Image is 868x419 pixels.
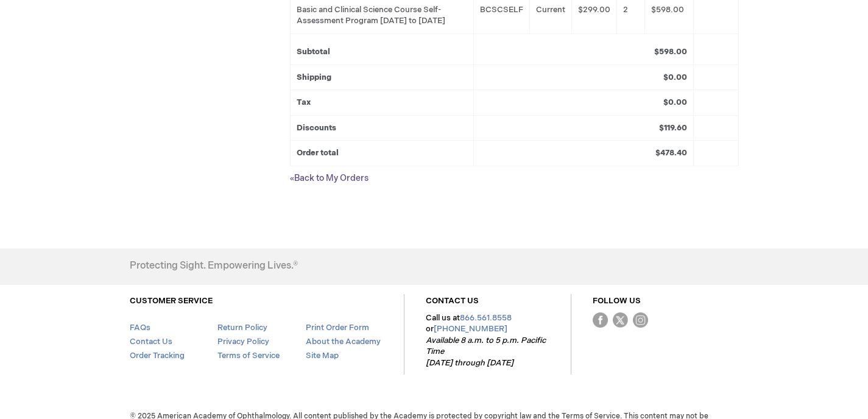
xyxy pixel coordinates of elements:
em: Available 8 a.m. to 5 p.m. Pacific Time [DATE] through [DATE] [426,336,546,368]
strong: $119.60 [659,123,687,133]
img: Facebook [593,312,608,328]
a: FAQs [130,323,150,333]
strong: Shipping [297,72,331,82]
strong: $598.00 [654,47,687,57]
a: Contact Us [130,337,172,347]
a: Order Tracking [130,351,185,361]
h4: Protecting Sight. Empowering Lives.® [130,261,298,272]
a: 866.561.8558 [460,313,512,323]
a: Site Map [306,351,339,361]
a: «Back to My Orders [290,173,369,183]
small: « [290,174,294,183]
strong: Order total [297,148,339,158]
img: Twitter [613,312,628,328]
a: CONTACT US [426,296,479,306]
a: Privacy Policy [217,337,269,347]
a: Print Order Form [306,323,369,333]
strong: $0.00 [663,97,687,107]
a: About the Academy [306,337,381,347]
a: CUSTOMER SERVICE [130,296,213,306]
strong: $478.40 [655,148,687,158]
a: FOLLOW US [593,296,641,306]
a: [PHONE_NUMBER] [434,324,507,334]
strong: Tax [297,97,311,107]
strong: Discounts [297,123,336,133]
a: Return Policy [217,323,267,333]
strong: Subtotal [297,47,330,57]
p: Call us at or [426,312,549,369]
strong: $0.00 [663,72,687,82]
img: instagram [633,312,648,328]
a: Terms of Service [217,351,280,361]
